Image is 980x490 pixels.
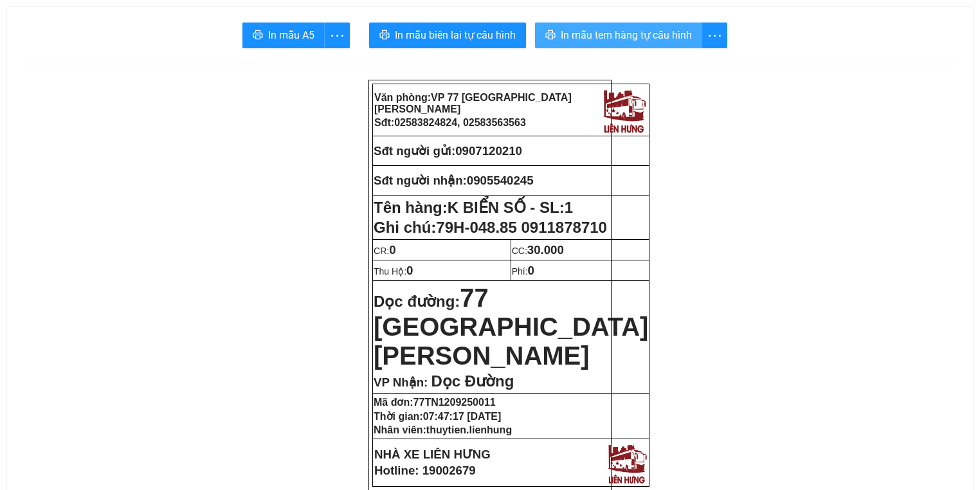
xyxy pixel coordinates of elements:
strong: Tên hàng: [374,199,573,216]
strong: NHÀ XE LIÊN HƯNG [374,448,491,461]
strong: Sđt: [374,117,526,128]
strong: Mã đơn: [374,397,496,408]
span: 0 [389,243,395,257]
strong: Sđt người gửi: [374,144,455,158]
span: printer [379,30,390,42]
strong: Sđt người nhận: [374,174,467,187]
span: 77 [GEOGRAPHIC_DATA][PERSON_NAME] [374,284,648,370]
strong: Nhân viên: [374,424,512,435]
span: printer [545,30,556,42]
span: 0 [528,264,534,277]
strong: Nhà xe Liên Hưng [5,6,106,20]
button: more [324,23,350,48]
span: VP Nhận: [374,376,428,389]
span: printer [253,30,263,42]
span: Phí: [512,266,534,277]
span: VP 77 [GEOGRAPHIC_DATA][PERSON_NAME] [374,92,572,114]
span: CR: [374,246,396,256]
span: Ghi chú: [374,219,607,236]
button: printerIn mẫu biên lai tự cấu hình [369,23,526,48]
img: logo [604,440,649,485]
img: logo [138,16,188,69]
span: 77TN1209250011 [413,397,496,408]
span: 79H-048.85 0911878710 [436,219,607,236]
span: 0 [406,264,413,277]
span: more [702,28,727,44]
span: In mẫu tem hàng tự cấu hình [561,27,692,43]
span: Thu Hộ: [374,266,413,277]
span: In mẫu biên lai tự cấu hình [395,27,516,43]
button: more [702,23,727,48]
span: K BIỂN SỐ - SL: [448,199,573,216]
span: 07:47:17 [DATE] [423,411,502,422]
span: 02583824824, 02583563563 [394,117,526,128]
strong: Văn phòng: [374,92,572,114]
span: 0907120210 [455,144,522,158]
strong: Thời gian: [374,411,501,422]
span: 0905540245 [467,174,534,187]
button: printerIn mẫu A5 [242,23,325,48]
button: printerIn mẫu tem hàng tự cấu hình [535,23,702,48]
strong: Phiếu gửi hàng [53,84,140,97]
span: In mẫu A5 [268,27,314,43]
span: thuytien.lienhung [426,424,512,435]
strong: VP: 77 [GEOGRAPHIC_DATA][PERSON_NAME][GEOGRAPHIC_DATA] [5,23,132,78]
span: CC: [512,246,564,256]
strong: Hotline: 19002679 [374,464,476,477]
strong: Dọc đường: [374,293,648,368]
span: Dọc Đường [431,372,514,390]
span: more [325,28,349,44]
img: logo [599,86,648,134]
span: 30.000 [527,243,564,257]
span: 1 [565,199,573,216]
